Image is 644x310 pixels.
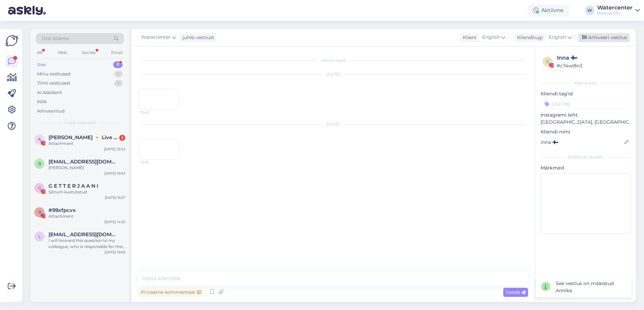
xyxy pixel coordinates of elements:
div: [DATE] [138,121,528,127]
input: Lisa nimi [541,138,623,146]
div: [DATE] 19:03 [104,171,125,176]
div: Privaatne kommentaar [138,288,204,297]
div: Kliendi info [541,80,631,86]
div: Vestlus algas [138,57,528,63]
span: c [546,59,549,64]
div: [DATE] 14:33 [104,219,125,224]
div: Socials [80,48,97,57]
input: Lisa tag [541,99,631,109]
span: Annee Kàlinen 🔸 Live music performer 🔸 Digi turundus [49,134,119,141]
span: lembit@kodu.ee [49,231,119,238]
img: Askly Logo [5,34,18,47]
span: English [549,34,566,41]
div: Tiimi vestlused [37,80,70,87]
div: Arhiveeritud [37,108,65,115]
div: Noorus OÜ [597,10,633,16]
div: Sõnum kustutatud [49,189,125,195]
div: # c74wl8n3 [557,62,629,69]
div: Kõik [37,98,47,105]
div: 2 [119,135,125,141]
span: English [482,34,500,41]
div: [PERSON_NAME] [541,154,631,160]
div: AI Assistent [37,89,62,96]
div: [DATE] 19:09 [104,250,125,255]
div: [PERSON_NAME] [49,165,125,171]
p: Märkmed [541,164,631,172]
div: juhib vestlust [180,34,214,41]
div: Klienditugi [514,34,543,41]
span: Saada [506,289,525,295]
div: Attachment [49,141,125,147]
p: [GEOGRAPHIC_DATA], [GEOGRAPHIC_DATA] [541,119,631,126]
div: All [36,48,43,57]
div: [DATE] [138,71,528,77]
span: b [38,161,41,166]
div: I will forward this question to my colleague, who is responsible for this. The reply will be here... [49,238,125,250]
p: Instagrami leht [541,112,631,119]
div: Email [110,48,124,57]
span: 10:25 [140,160,166,165]
div: Minu vestlused [37,71,70,77]
span: Uued vestlused [64,120,96,126]
div: 1 [114,71,123,77]
span: 15:45 [140,110,166,115]
div: See vestlus on määratud Annika [556,280,626,294]
span: Watercenter [141,34,171,41]
span: G [38,185,41,190]
span: A [38,137,41,142]
div: Web [56,48,68,57]
div: [DATE] 23:52 [104,147,125,152]
p: Kliendi nimi [541,128,631,135]
div: [DATE] 16:27 [105,195,125,200]
div: W [585,6,594,15]
p: Kliendi tag'id [541,90,631,97]
span: l [38,234,41,239]
a: WatercenterNoorus OÜ [597,5,640,16]
span: burmakam591@gmail.com [49,159,119,165]
span: 9 [38,210,41,215]
div: Arhiveeri vestlus [578,33,630,42]
div: Attachment [49,213,125,219]
div: 5 [113,61,123,68]
span: G E T T E R J A A N I [49,183,98,189]
div: Inna 🇫🇮 [557,54,629,62]
div: Aktiivne [528,4,569,17]
span: Otsi kliente [42,35,69,42]
div: Watercenter [597,5,633,10]
span: #99xfpcvx [49,207,76,213]
div: Klient [460,34,477,41]
div: Uus [37,61,46,68]
div: 1 [114,80,123,87]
